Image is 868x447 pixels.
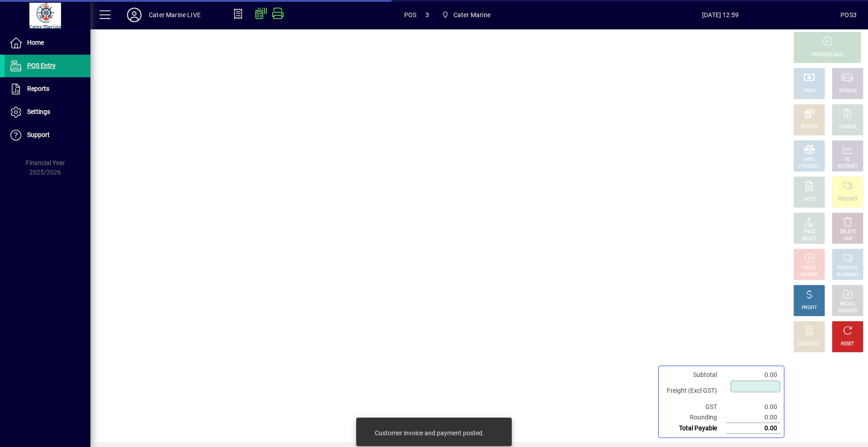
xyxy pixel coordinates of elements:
span: 3 [425,8,429,22]
a: Home [5,32,90,54]
span: Cater Marine [453,8,491,22]
td: 0.00 [726,370,780,380]
div: INVOICE [801,272,817,278]
span: Reports [27,85,49,92]
span: Support [27,131,50,138]
div: NOTE [803,196,815,203]
div: GL [845,156,851,163]
td: GST [662,402,726,412]
div: ACCOUNT [837,163,858,170]
td: Subtotal [662,370,726,380]
div: RESET [841,341,854,348]
div: POS3 [840,8,857,22]
div: LINE [843,235,852,242]
span: [DATE] 12:59 [600,8,840,22]
div: DISCOUNT [798,341,820,348]
div: RECALL [840,301,856,308]
div: CASH [803,88,815,94]
div: PRICE [803,229,816,235]
span: POS Entry [27,62,56,69]
td: 0.00 [726,402,780,412]
div: SELECT [802,235,817,242]
span: Settings [27,108,50,115]
div: MISC [804,156,815,163]
a: Support [5,124,90,146]
td: 0.00 [726,412,780,423]
div: PROFIT [802,305,817,311]
a: Settings [5,101,90,123]
td: Freight (Excl GST) [662,380,726,402]
div: SUMMARY [836,272,859,278]
div: PRODUCT [799,163,819,170]
div: Cater Marine LIVE [149,8,201,22]
div: CHEQUE [839,88,856,94]
div: DELETE [840,229,855,235]
div: Customer invoice and payment posted. [375,428,484,438]
div: EFTPOS [801,124,818,131]
span: Home [27,39,44,46]
td: Rounding [662,412,726,423]
div: HOLD [803,265,815,272]
div: PRODUCT [837,196,858,203]
button: Profile [120,7,149,23]
span: Cater Marine [438,7,494,23]
div: PRODUCT [837,265,858,272]
span: POS [404,8,417,22]
a: Reports [5,78,90,100]
td: Total Payable [662,423,726,434]
td: 0.00 [726,423,780,434]
div: PROCESS SALE [811,52,843,58]
div: INVOICES [838,308,857,315]
div: CHARGE [839,124,857,131]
